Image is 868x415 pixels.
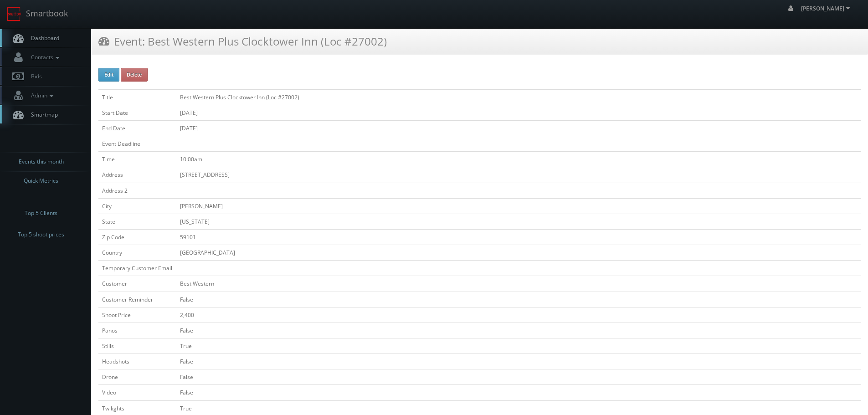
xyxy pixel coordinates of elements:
[176,105,861,120] td: [DATE]
[176,323,861,338] td: False
[98,307,176,323] td: Shoot Price
[98,229,176,245] td: Zip Code
[176,369,861,385] td: False
[98,385,176,400] td: Video
[98,198,176,214] td: City
[26,92,56,99] span: Admin
[98,183,176,198] td: Address 2
[98,68,119,82] button: Edit
[121,68,148,82] button: Delete
[18,230,64,239] span: Top 5 shoot prices
[176,245,861,261] td: [GEOGRAPHIC_DATA]
[26,111,58,118] span: Smartmap
[176,152,861,167] td: 10:00am
[98,369,176,385] td: Drone
[26,53,62,61] span: Contacts
[26,34,59,42] span: Dashboard
[98,338,176,354] td: Stills
[176,292,861,307] td: False
[98,292,176,307] td: Customer Reminder
[25,209,57,218] span: Top 5 Clients
[176,338,861,354] td: True
[98,261,176,276] td: Temporary Customer Email
[98,214,176,229] td: State
[176,214,861,229] td: [US_STATE]
[98,354,176,369] td: Headshots
[98,245,176,261] td: Country
[7,7,21,21] img: smartbook-logo.png
[98,105,176,120] td: Start Date
[176,120,861,136] td: [DATE]
[176,276,861,292] td: Best Western
[24,176,58,185] span: Quick Metrics
[176,385,861,400] td: False
[98,167,176,183] td: Address
[176,307,861,323] td: 2,400
[98,323,176,338] td: Panos
[176,198,861,214] td: [PERSON_NAME]
[98,152,176,167] td: Time
[19,157,64,166] span: Events this month
[801,5,853,12] span: [PERSON_NAME]
[176,229,861,245] td: 59101
[98,120,176,136] td: End Date
[98,136,176,152] td: Event Deadline
[98,33,387,49] h3: Event: Best Western Plus Clocktower Inn (Loc #27002)
[98,89,176,105] td: Title
[26,72,42,80] span: Bids
[176,167,861,183] td: [STREET_ADDRESS]
[176,89,861,105] td: Best Western Plus Clocktower Inn (Loc #27002)
[98,276,176,292] td: Customer
[176,354,861,369] td: False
